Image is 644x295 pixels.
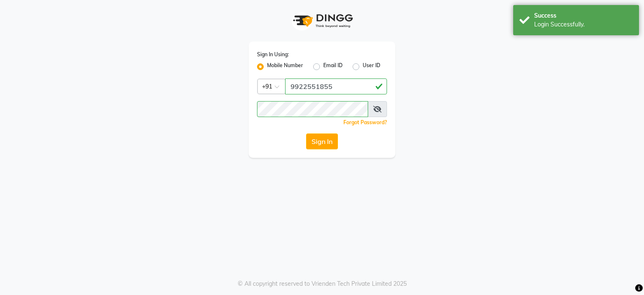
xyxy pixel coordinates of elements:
[257,51,289,58] label: Sign In Using:
[285,78,387,94] input: Username
[534,11,633,20] div: Success
[306,133,338,149] button: Sign In
[323,62,343,72] label: Email ID
[288,8,356,33] img: logo1.svg
[257,101,368,117] input: Username
[363,62,380,72] label: User ID
[343,119,387,125] a: Forgot Password?
[267,62,303,72] label: Mobile Number
[534,20,633,29] div: Login Successfully.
